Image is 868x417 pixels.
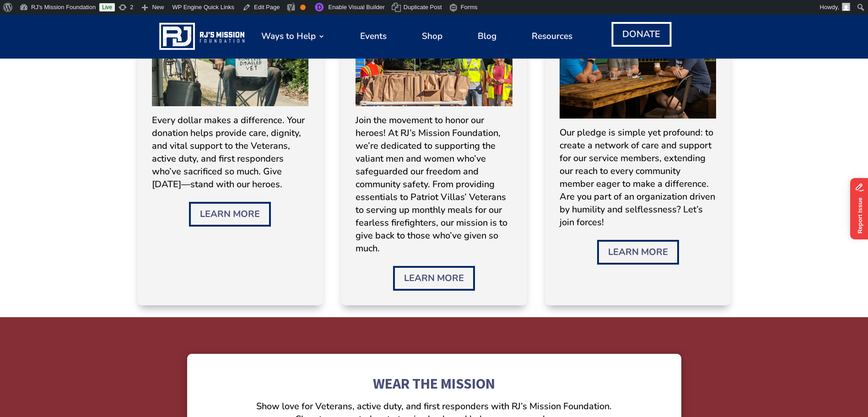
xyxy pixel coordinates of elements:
[2,90,8,96] input: Active or Former Military
[261,19,325,54] a: Ways to Help
[152,114,309,191] p: Every dollar makes a difference. Your donation helps provide care, dignity, and vital support to ...
[11,112,87,121] span: Family Member of Above
[11,135,74,144] span: Supportive Business
[360,19,387,54] a: Events
[2,125,8,130] input: Supportive Individual
[189,202,271,227] a: Learn More
[611,22,671,47] a: DONATE
[11,123,76,132] span: Supportive Individual
[11,89,88,98] span: Active or Former Military
[393,266,475,291] a: Learn More
[300,5,306,10] div: OK
[2,113,8,119] input: Family Member of Above
[560,126,715,228] span: Our pledge is simple yet profound: to create a network of care and support for our service member...
[99,3,115,11] a: Live
[11,100,114,109] span: Active or Former First Responder
[356,114,507,255] span: Join the movement to honor our heroes! At RJ’s Mission Foundation, we’re dedicated to supporting ...
[560,6,717,119] img: communitypartners2
[2,136,8,142] input: Supportive Business
[373,374,495,393] strong: WEAR THE MISSION
[2,102,8,108] input: Active or Former First Responder
[478,19,496,54] a: Blog
[422,19,442,54] a: Shop
[597,240,679,265] a: Learn More
[532,19,572,54] a: Resources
